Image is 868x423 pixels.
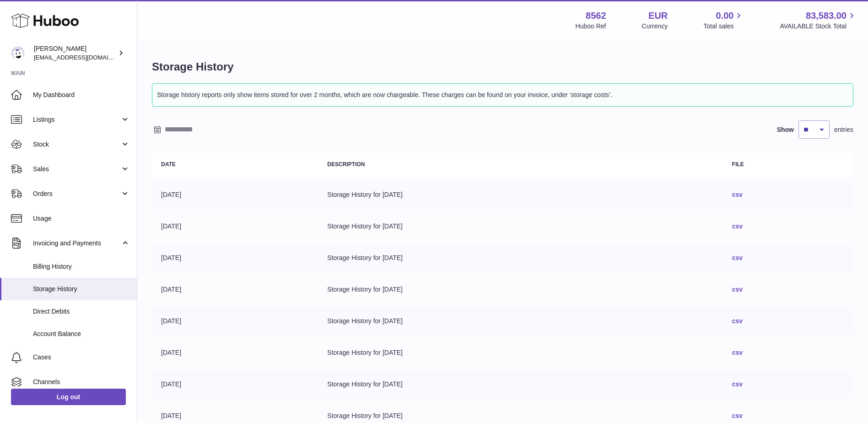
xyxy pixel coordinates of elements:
span: 0.00 [716,10,734,22]
a: csv [732,380,743,388]
span: Account Balance [33,330,130,338]
td: Storage History for [DATE] [318,371,722,398]
a: 0.00 Total sales [703,10,744,31]
a: 83,583.00 AVAILABLE Stock Total [780,10,857,31]
span: Sales [33,165,120,174]
strong: Description [327,161,365,168]
a: csv [732,286,743,293]
a: Log out [11,389,126,405]
div: [PERSON_NAME] [34,44,116,62]
span: Total sales [703,22,744,31]
div: Currency [642,22,668,31]
span: Invoicing and Payments [33,239,120,248]
span: [EMAIL_ADDRESS][DOMAIN_NAME] [34,54,135,61]
td: Storage History for [DATE] [318,339,722,366]
td: Storage History for [DATE] [318,181,722,208]
span: Storage History [33,285,130,293]
td: Storage History for [DATE] [318,276,722,303]
span: Cases [33,353,130,362]
span: 83,583.00 [806,10,846,22]
span: Direct Debits [33,307,130,316]
td: [DATE] [152,181,318,208]
td: Storage History for [DATE] [318,244,722,271]
p: Storage history reports only show items stored for over 2 months, which are now chargeable. These... [157,88,848,102]
span: Usage [33,214,130,223]
strong: 8562 [586,10,606,22]
td: [DATE] [152,371,318,398]
td: [DATE] [152,308,318,335]
td: [DATE] [152,339,318,366]
a: csv [732,412,743,419]
td: Storage History for [DATE] [318,213,722,240]
strong: EUR [648,10,668,22]
span: entries [834,125,853,134]
label: Show [777,125,794,134]
span: Listings [33,115,120,124]
td: [DATE] [152,244,318,271]
td: [DATE] [152,213,318,240]
strong: Date [161,161,176,168]
strong: File [732,161,744,168]
img: internalAdmin-8562@internal.huboo.com [11,46,25,60]
div: Huboo Ref [576,22,606,31]
td: [DATE] [152,276,318,303]
a: csv [732,317,743,325]
a: csv [732,254,743,261]
span: Stock [33,140,120,149]
span: Channels [33,378,130,386]
span: My Dashboard [33,91,130,99]
span: Billing History [33,262,130,271]
a: csv [732,191,743,198]
a: csv [732,349,743,356]
span: AVAILABLE Stock Total [780,22,857,31]
h1: Storage History [152,60,853,74]
a: csv [732,222,743,230]
span: Orders [33,190,120,198]
td: Storage History for [DATE] [318,308,722,335]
